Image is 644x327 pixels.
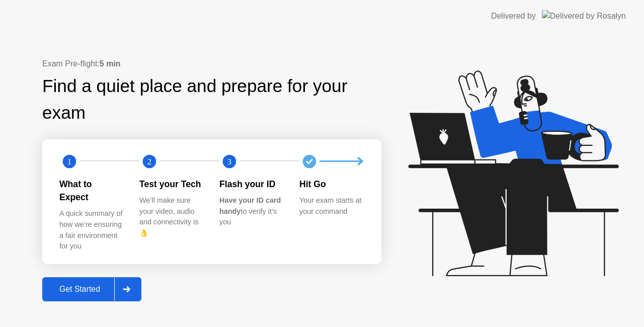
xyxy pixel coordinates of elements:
button: Get Started [42,277,141,301]
text: 3 [227,156,231,166]
text: 2 [147,156,151,166]
div: Flash your ID [219,178,283,191]
div: Hit Go [299,178,363,191]
div: What to Expect [59,178,123,204]
div: Exam Pre-flight: [42,58,381,70]
div: Get Started [45,285,114,294]
div: A quick summary of how we’re ensuring a fair environment for you [59,208,123,252]
img: Delivered by Rosalyn [542,10,626,22]
div: Your exam starts at your command [299,195,363,217]
div: to verify it’s you [219,195,283,228]
div: Test your Tech [139,178,203,191]
div: Delivered by [491,10,536,22]
div: Find a quiet place and prepare for your exam [42,73,381,126]
b: Have your ID card handy [219,196,281,215]
div: We’ll make sure your video, audio and connectivity is 👌 [139,195,203,238]
b: 5 min [100,59,121,68]
text: 1 [67,156,71,166]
